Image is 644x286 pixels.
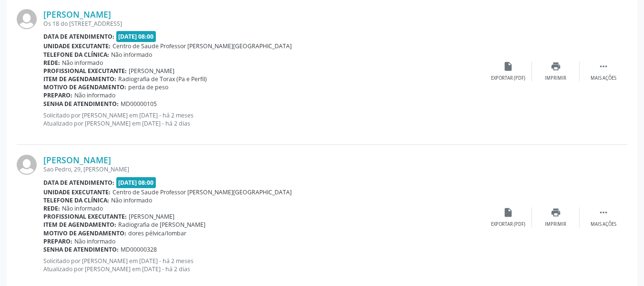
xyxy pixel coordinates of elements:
b: Profissional executante: [43,212,127,221]
span: Não informado [74,237,115,245]
p: Solicitado por [PERSON_NAME] em [DATE] - há 2 meses Atualizado por [PERSON_NAME] em [DATE] - há 2... [43,257,484,273]
b: Senha de atendimento: [43,245,119,254]
span: Centro de Saude Professor [PERSON_NAME][GEOGRAPHIC_DATA] [112,188,292,196]
span: Radiografia de Torax (Pa e Perfil) [118,75,207,83]
b: Item de agendamento: [43,75,116,83]
i: print [551,207,561,218]
span: MD00000105 [121,100,157,108]
img: img [17,9,37,29]
div: Imprimir [545,75,566,82]
div: Sao Pedro, 29, [PERSON_NAME] [43,165,484,173]
b: Rede: [43,59,60,67]
b: Data de atendimento: [43,32,114,41]
b: Rede: [43,204,60,212]
span: dores pélvica/lombar [128,229,186,237]
span: [PERSON_NAME] [129,212,174,221]
span: Não informado [62,59,103,67]
i:  [598,61,609,72]
b: Item de agendamento: [43,221,116,229]
img: img [17,155,37,175]
b: Telefone da clínica: [43,51,109,59]
div: Imprimir [545,221,566,228]
div: Mais ações [591,221,616,228]
span: perda de peso [128,83,168,91]
span: Não informado [62,204,103,212]
b: Motivo de agendamento: [43,83,126,91]
b: Senha de atendimento: [43,100,119,108]
span: [DATE] 08:00 [116,31,156,42]
b: Preparo: [43,237,72,245]
b: Unidade executante: [43,42,111,50]
span: [DATE] 08:00 [116,177,156,188]
div: Os 18 do [STREET_ADDRESS] [43,20,484,28]
b: Unidade executante: [43,188,111,196]
div: Mais ações [591,75,616,82]
i:  [598,207,609,218]
b: Motivo de agendamento: [43,229,126,237]
b: Profissional executante: [43,67,127,75]
a: [PERSON_NAME] [43,9,111,20]
span: Radiografia de [PERSON_NAME] [118,221,205,229]
i: insert_drive_file [503,61,513,72]
p: Solicitado por [PERSON_NAME] em [DATE] - há 2 meses Atualizado por [PERSON_NAME] em [DATE] - há 2... [43,111,484,127]
span: Não informado [111,51,152,59]
a: [PERSON_NAME] [43,155,111,165]
b: Telefone da clínica: [43,196,109,204]
i: insert_drive_file [503,207,513,218]
div: Exportar (PDF) [491,75,525,82]
span: MD00000328 [121,245,157,254]
div: Exportar (PDF) [491,221,525,228]
b: Data de atendimento: [43,179,114,187]
span: [PERSON_NAME] [129,67,174,75]
i: print [551,61,561,72]
b: Preparo: [43,91,72,99]
span: Centro de Saude Professor [PERSON_NAME][GEOGRAPHIC_DATA] [112,42,292,50]
span: Não informado [111,196,152,204]
span: Não informado [74,91,115,99]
